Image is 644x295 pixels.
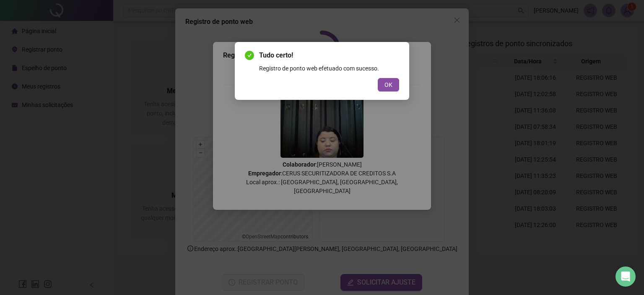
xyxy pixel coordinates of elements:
div: Open Intercom Messenger [615,266,636,287]
span: OK [384,80,392,89]
button: OK [378,78,399,91]
span: Tudo certo! [259,50,399,60]
div: Registro de ponto web efetuado com sucesso. [259,64,399,73]
span: check-circle [245,51,254,60]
